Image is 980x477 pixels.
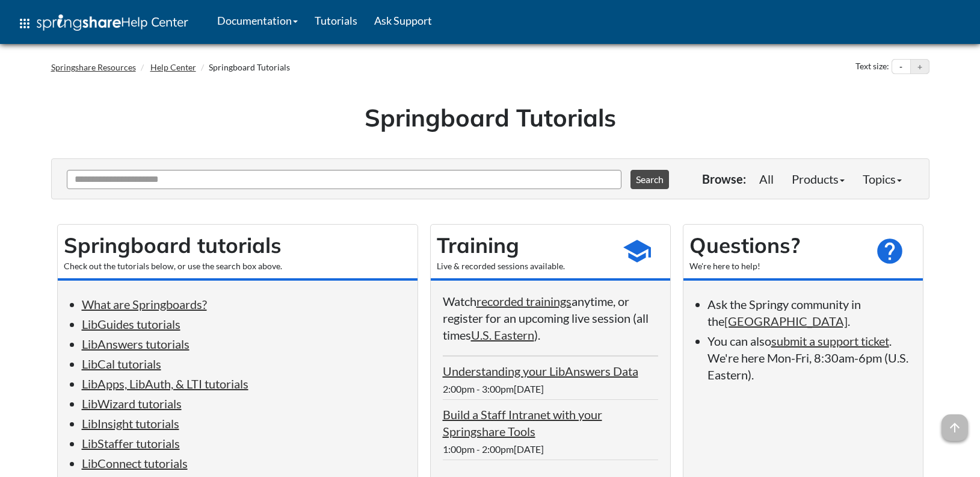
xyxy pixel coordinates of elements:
[437,260,610,272] div: Live & recorded sessions available.
[82,456,188,470] a: LibConnect tutorials
[724,314,848,328] a: [GEOGRAPHIC_DATA]
[750,167,783,191] a: All
[64,260,411,272] div: Check out the tutorials below, or use the search box above.
[64,231,411,260] h2: Springboard tutorials
[689,260,863,272] div: We're here to help!
[60,101,920,134] h1: Springboard Tutorials
[82,297,207,311] a: What are Springboards?
[707,296,911,329] li: Ask the Springy community in the .
[443,364,638,378] a: Understanding your LibAnswers Data
[771,334,889,348] a: submit a support ticket
[689,231,863,260] h2: Questions?
[853,59,892,75] div: Text size:
[82,396,182,411] a: LibWizard tutorials
[82,337,190,351] a: LibAnswers tutorials
[941,416,968,430] a: arrow_upward
[306,5,366,36] a: Tutorials
[911,60,929,74] button: Increase text size
[443,293,658,343] p: Watch anytime, or register for an upcoming live session (all times ).
[37,14,121,31] img: Springshare
[17,16,32,31] span: apps
[198,61,290,73] li: Springboard Tutorials
[443,443,544,455] span: 1:00pm - 2:00pm[DATE]
[443,407,602,438] a: Build a Staff Intranet with your Springshare Tools
[630,170,669,189] button: Search
[702,170,746,187] p: Browse:
[892,60,910,74] button: Decrease text size
[209,5,306,36] a: Documentation
[82,436,180,450] a: LibStaffer tutorials
[875,236,905,266] span: help
[443,383,544,394] span: 2:00pm - 3:00pm[DATE]
[82,416,179,431] a: LibInsight tutorials
[51,62,136,72] a: Springshare Resources
[9,5,197,42] a: apps Help Center
[121,14,188,30] span: Help Center
[82,357,161,371] a: LibCal tutorials
[82,317,180,331] a: LibGuides tutorials
[707,332,911,383] li: You can also . We're here Mon-Fri, 8:30am-6pm (U.S. Eastern).
[476,294,572,308] a: recorded trainings
[150,62,196,72] a: Help Center
[783,167,854,191] a: Products
[941,414,968,441] span: arrow_upward
[82,376,248,391] a: LibApps, LibAuth, & LTI tutorials
[622,236,652,266] span: school
[437,231,610,260] h2: Training
[471,328,534,342] a: U.S. Eastern
[366,5,440,36] a: Ask Support
[854,167,911,191] a: Topics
